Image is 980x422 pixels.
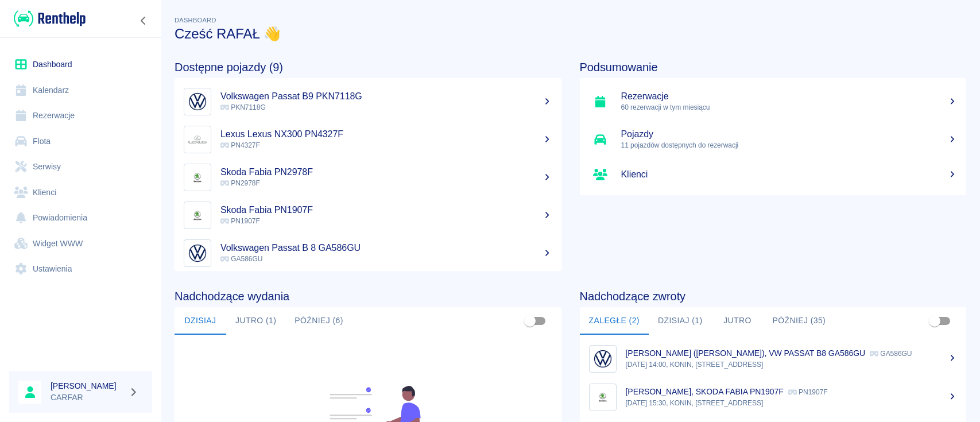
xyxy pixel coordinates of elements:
[621,102,958,113] p: 60 rezerwacji w tym miesiącu
[220,91,552,102] h5: Volkswagen Passat B9 PKN7118G
[626,387,784,396] p: [PERSON_NAME], SKODA FABIA PN1907F
[220,179,260,187] span: PN2978F
[220,103,266,111] span: PKN7118G
[9,103,152,129] a: Rezerwacje
[626,359,958,370] p: [DATE] 14:00, KONIN, [STREET_ADDRESS]
[592,348,614,370] img: Image
[220,204,552,216] h5: Skoda Fabia PN1907F
[580,158,967,191] a: Klienci
[175,83,561,121] a: ImageVolkswagen Passat B9 PKN7118G PKN7118G
[9,205,152,231] a: Powiadomienia
[580,289,967,303] h4: Nadchodzące zwroty
[220,242,552,254] h5: Volkswagen Passat B 8 GA586GU
[51,380,124,392] h6: [PERSON_NAME]
[9,78,152,103] a: Kalendarz
[175,17,216,24] span: Dashboard
[14,9,86,28] img: Renthelp logo
[9,231,152,257] a: Widget WWW
[220,129,552,140] h5: Lexus Lexus NX300 PN4327F
[9,180,152,206] a: Klienci
[175,158,561,196] a: ImageSkoda Fabia PN2978F PN2978F
[519,310,541,332] span: Pokaż przypisane tylko do mnie
[175,289,561,303] h4: Nadchodzące wydania
[220,217,260,225] span: PN1907F
[187,242,208,264] img: Image
[9,256,152,282] a: Ustawienia
[9,129,152,154] a: Flota
[626,398,958,408] p: [DATE] 15:30, KONIN, [STREET_ADDRESS]
[187,204,208,226] img: Image
[9,9,86,28] a: Renthelp logo
[175,307,226,335] button: Dzisiaj
[580,121,967,158] a: Pojazdy11 pojazdów dostępnych do rezerwacji
[175,234,561,272] a: ImageVolkswagen Passat B 8 GA586GU GA586GU
[220,167,552,178] h5: Skoda Fabia PN2978F
[626,349,866,358] p: [PERSON_NAME] ([PERSON_NAME]), VW PASSAT B8 GA586GU
[763,307,835,335] button: Później (35)
[621,91,958,102] h5: Rezerwacje
[580,378,967,416] a: Image[PERSON_NAME], SKODA FABIA PN1907F PN1907F[DATE] 15:30, KONIN, [STREET_ADDRESS]
[175,26,966,42] h3: Cześć RAFAŁ 👋
[788,388,828,396] p: PN1907F
[649,307,712,335] button: Dzisiaj (1)
[175,121,561,158] a: ImageLexus Lexus NX300 PN4327F PN4327F
[580,339,967,378] a: Image[PERSON_NAME] ([PERSON_NAME]), VW PASSAT B8 GA586GU GA586GU[DATE] 14:00, KONIN, [STREET_ADDR...
[870,350,912,358] p: GA586GU
[220,141,260,149] span: PN4327F
[175,196,561,234] a: ImageSkoda Fabia PN1907F PN1907F
[621,169,958,180] h5: Klienci
[187,167,208,188] img: Image
[51,392,124,404] p: CARFAR
[187,91,208,113] img: Image
[135,13,152,28] button: Zwiń nawigację
[621,129,958,140] h5: Pojazdy
[175,60,561,74] h4: Dostępne pojazdy (9)
[285,307,353,335] button: Później (6)
[580,307,649,335] button: Zaległe (2)
[711,307,763,335] button: Jutro
[924,310,946,332] span: Pokaż przypisane tylko do mnie
[187,129,208,150] img: Image
[580,83,967,121] a: Rezerwacje60 rezerwacji w tym miesiącu
[9,154,152,180] a: Serwisy
[220,255,262,263] span: GA586GU
[592,386,614,408] img: Image
[9,52,152,78] a: Dashboard
[226,307,285,335] button: Jutro (1)
[580,60,967,74] h4: Podsumowanie
[621,140,958,150] p: 11 pojazdów dostępnych do rezerwacji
